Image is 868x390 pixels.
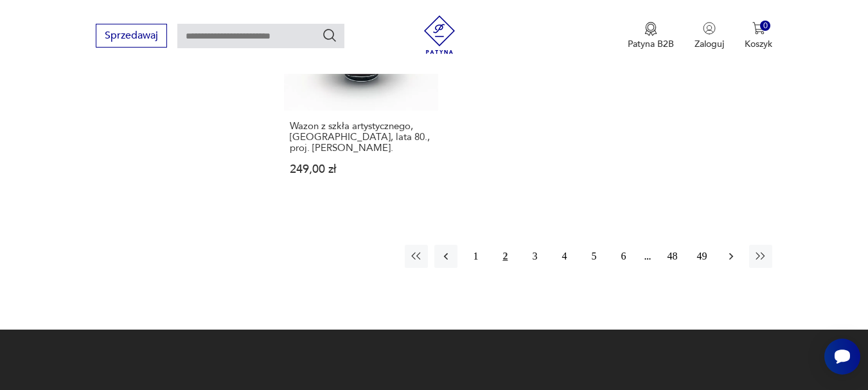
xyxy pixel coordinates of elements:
button: 4 [553,245,576,268]
button: Zaloguj [695,22,724,50]
a: Ikona medaluPatyna B2B [628,22,674,50]
img: Patyna - sklep z meblami i dekoracjami vintage [420,15,459,54]
p: 249,00 zł [290,164,432,175]
h3: Wazon z szkła artystycznego, [GEOGRAPHIC_DATA], lata 80., proj. [PERSON_NAME]. [290,121,432,154]
iframe: Smartsupp widget button [824,339,860,375]
p: Patyna B2B [628,38,674,50]
div: 0 [760,21,771,31]
button: 0Koszyk [745,22,772,50]
button: Szukaj [322,28,337,43]
img: Ikonka użytkownika [703,22,716,35]
button: 3 [523,245,546,268]
button: 2 [493,245,517,268]
img: Ikona medalu [644,22,657,36]
p: Zaloguj [695,38,724,50]
p: Koszyk [745,38,772,50]
button: Patyna B2B [628,22,674,50]
button: 5 [582,245,605,268]
img: Ikona koszyka [752,22,765,35]
button: 1 [464,245,487,268]
button: 48 [660,245,684,268]
button: Sprzedawaj [96,24,167,48]
a: Sprzedawaj [96,32,167,41]
button: 49 [690,245,713,268]
button: 6 [612,245,635,268]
